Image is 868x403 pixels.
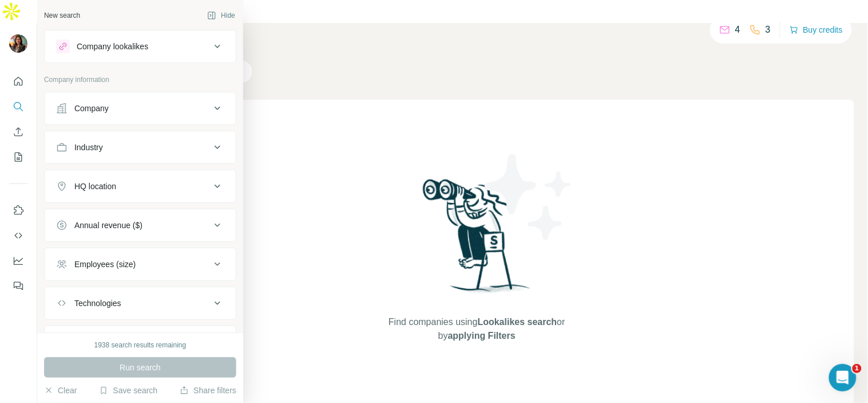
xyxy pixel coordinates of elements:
[853,364,862,373] span: 1
[99,385,157,396] button: Save search
[9,96,27,117] button: Search
[9,71,27,92] button: Quick start
[44,10,80,21] div: New search
[790,22,843,38] button: Buy credits
[44,75,236,85] p: Company information
[9,200,27,221] button: Use Surfe on LinkedIn
[100,37,854,53] h4: Search
[199,7,243,24] button: Hide
[45,33,236,60] button: Company lookalikes
[74,259,136,270] div: Employees (size)
[180,385,236,396] button: Share filters
[766,23,771,37] p: 3
[9,225,27,246] button: Use Surfe API
[9,147,27,167] button: My lists
[94,340,187,350] div: 1938 search results remaining
[45,173,236,200] button: HQ location
[9,251,27,271] button: Dashboard
[45,289,236,317] button: Technologies
[74,103,109,114] div: Company
[74,181,116,192] div: HQ location
[45,95,236,122] button: Company
[45,134,236,161] button: Industry
[45,328,236,356] button: Keywords
[478,317,557,327] span: Lookalikes search
[74,142,103,153] div: Industry
[9,122,27,142] button: Enrich CSV
[77,41,148,52] div: Company lookalikes
[45,251,236,278] button: Employees (size)
[477,146,580,249] img: Surfe Illustration - Stars
[74,298,121,309] div: Technologies
[829,364,857,392] iframe: Intercom live chat
[45,212,236,239] button: Annual revenue ($)
[385,315,568,343] span: Find companies using or by
[44,385,77,396] button: Clear
[74,220,142,231] div: Annual revenue ($)
[448,331,516,341] span: applying Filters
[735,23,740,37] p: 4
[9,276,27,296] button: Feedback
[9,34,27,53] img: Avatar
[418,176,537,304] img: Surfe Illustration - Woman searching with binoculars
